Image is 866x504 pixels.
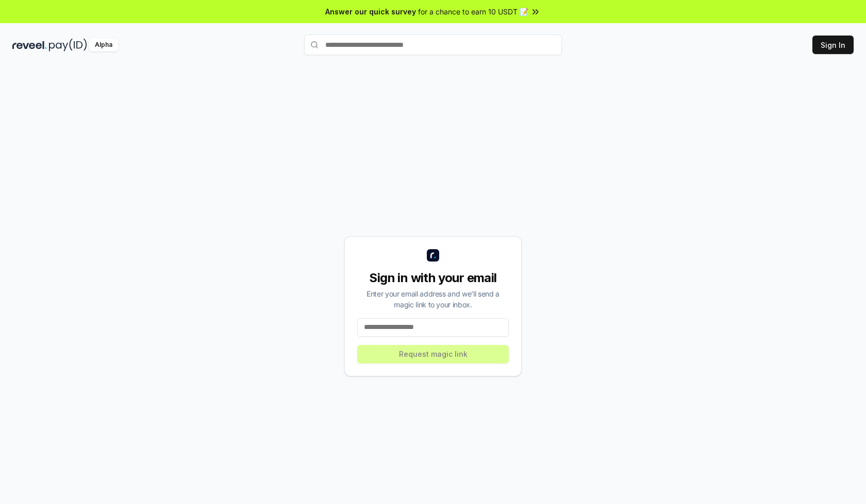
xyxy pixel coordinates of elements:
[812,36,854,54] button: Sign In
[357,288,509,310] div: Enter your email address and we’ll send a magic link to your inbox.
[89,39,118,51] div: Alpha
[12,39,47,51] img: reveel_dark
[427,249,439,262] img: logo_small
[418,6,528,17] span: for a chance to earn 10 USDT 📝
[49,39,87,51] img: pay_id
[325,6,416,17] span: Answer our quick survey
[357,270,509,286] div: Sign in with your email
